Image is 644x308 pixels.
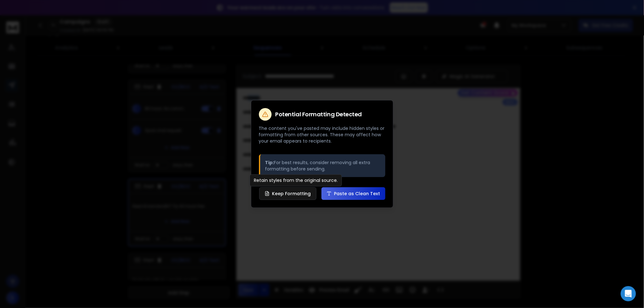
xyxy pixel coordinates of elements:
div: Open Intercom Messenger [621,286,636,301]
p: The content you've pasted may include hidden styles or formatting from other sources. These may a... [259,125,385,144]
p: For best results, consider removing all extra formatting before sending. [265,159,380,172]
h2: Potential Formatting Detected [275,112,362,117]
button: Paste as Clean Text [322,187,385,200]
div: Retain styles from the original source. [250,174,342,186]
button: Keep Formatting [259,187,316,200]
strong: Tip: [265,159,274,166]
